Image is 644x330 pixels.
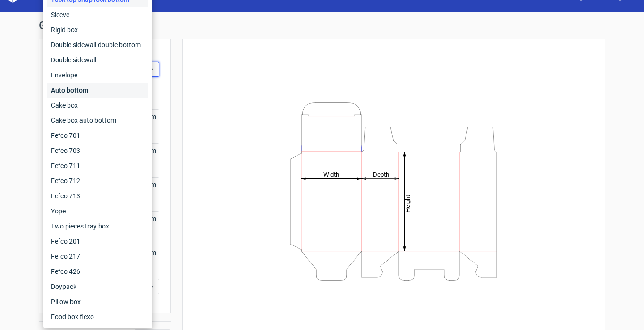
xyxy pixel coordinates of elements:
[47,83,148,98] div: Auto bottom
[47,188,148,203] div: Fefco 713
[47,294,148,309] div: Pillow box
[47,128,148,143] div: Fefco 701
[404,195,411,212] tspan: Height
[47,113,148,128] div: Cake box auto bottom
[47,143,148,158] div: Fefco 703
[323,170,339,178] tspan: Width
[47,173,148,188] div: Fefco 712
[47,219,148,234] div: Two pieces tray box
[47,264,148,279] div: Fefco 426
[47,98,148,113] div: Cake box
[47,68,148,83] div: Envelope
[47,234,148,249] div: Fefco 201
[47,7,148,22] div: Sleeve
[47,279,148,294] div: Doypack
[47,309,148,324] div: Food box flexo
[39,20,605,31] h1: Generate new dieline
[47,203,148,219] div: Yope
[47,158,148,173] div: Fefco 711
[47,249,148,264] div: Fefco 217
[373,170,389,178] tspan: Depth
[47,22,148,37] div: Rigid box
[47,52,148,68] div: Double sidewall
[47,37,148,52] div: Double sidewall double bottom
